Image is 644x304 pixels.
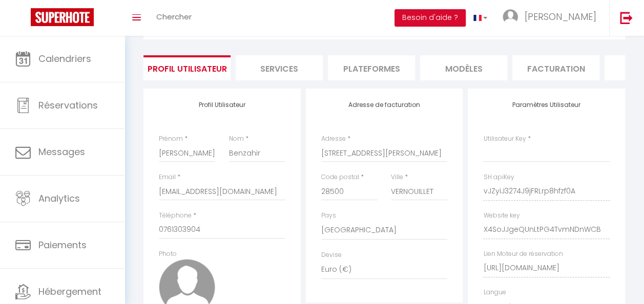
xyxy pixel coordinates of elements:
label: Photo [159,249,177,259]
label: Code postal [321,172,359,182]
li: MODÈLES [420,55,507,80]
span: Réservations [38,99,98,112]
label: Lien Moteur de réservation [483,249,563,259]
label: Website key [483,211,520,221]
span: Paiements [38,238,87,251]
span: Analytics [38,192,80,205]
label: Email [159,172,176,182]
label: Ville [391,172,403,182]
label: Pays [321,211,336,221]
img: Super Booking [31,8,94,26]
li: Profil Utilisateur [143,55,231,80]
span: Calendriers [38,52,91,65]
img: logout [620,11,633,24]
span: Chercher [156,11,192,22]
span: Hébergement [38,285,101,298]
li: Services [236,55,323,80]
label: Nom [229,134,244,144]
label: Langue [483,288,506,297]
label: SH apiKey [483,172,514,182]
h4: Adresse de facturation [321,101,448,108]
label: Devise [321,250,342,260]
label: Adresse [321,134,346,144]
li: Plateformes [328,55,415,80]
label: Prénom [159,134,183,144]
span: [PERSON_NAME] [525,10,596,23]
label: Utilisateur Key [483,134,526,144]
span: Messages [38,145,85,158]
h4: Profil Utilisateur [159,101,285,108]
button: Ouvrir le widget de chat LiveChat [8,4,39,35]
img: ... [503,9,518,25]
h4: Paramètres Utilisateur [483,101,610,108]
li: Facturation [512,55,599,80]
button: Besoin d'aide ? [394,9,466,27]
label: Téléphone [159,211,192,221]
